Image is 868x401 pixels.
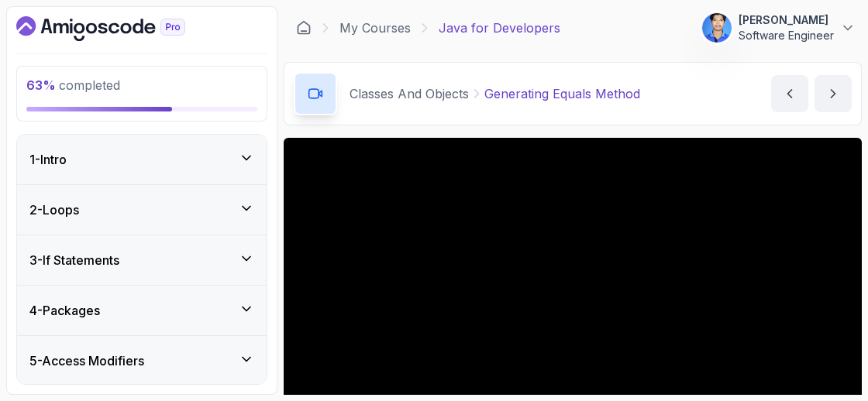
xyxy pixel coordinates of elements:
[17,185,267,235] button: 2-Loops
[439,19,560,37] p: Java for Developers
[29,200,79,219] h3: 2 - Loops
[484,84,640,103] p: Generating Equals Method
[29,351,144,370] h3: 5 - Access Modifiers
[739,28,834,43] p: Software Engineer
[739,12,834,28] p: [PERSON_NAME]
[17,286,267,335] button: 4-Packages
[29,150,67,169] h3: 1 - Intro
[702,13,732,43] img: user profile image
[771,75,808,112] button: previous content
[29,301,100,320] h3: 4 - Packages
[339,19,411,37] a: My Courses
[29,251,119,269] h3: 3 - If Statements
[296,20,312,36] a: Dashboard
[803,339,852,386] iframe: chat widget
[26,77,120,93] span: completed
[350,84,469,103] p: Classes And Objects
[17,135,267,184] button: 1-Intro
[26,77,56,93] span: 63 %
[16,16,221,41] a: Dashboard
[701,12,856,43] button: user profile image[PERSON_NAME]Software Engineer
[17,336,267,386] button: 5-Access Modifiers
[17,235,267,285] button: 3-If Statements
[815,75,852,112] button: next content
